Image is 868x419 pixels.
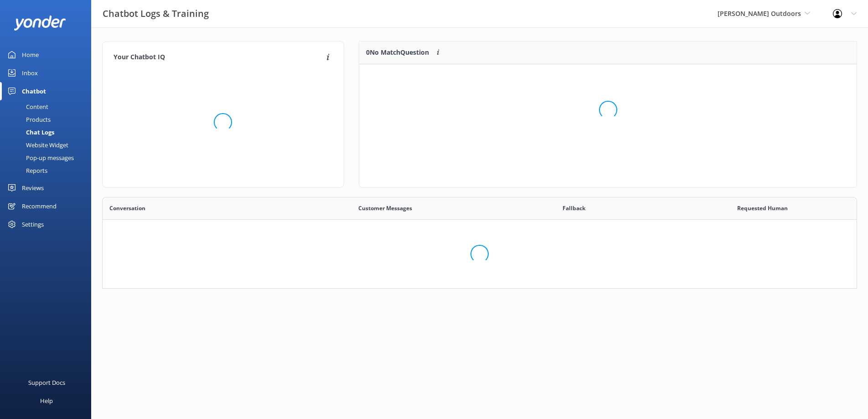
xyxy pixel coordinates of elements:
[5,164,91,177] a: Reports
[22,215,44,233] div: Settings
[22,46,39,64] div: Home
[22,64,38,82] div: Inbox
[5,139,68,151] div: Website Widget
[5,126,54,139] div: Chat Logs
[103,6,209,21] h3: Chatbot Logs & Training
[22,82,46,100] div: Chatbot
[109,204,145,212] span: Conversation
[5,100,91,113] a: Content
[114,52,324,62] h4: Your Chatbot IQ
[5,113,91,126] a: Products
[5,151,91,164] a: Pop-up messages
[40,392,53,410] div: Help
[718,9,801,18] span: [PERSON_NAME] Outdoors
[102,220,857,288] div: grid
[5,139,91,151] a: Website Widget
[358,204,412,212] span: Customer Messages
[14,16,66,31] img: yonder-white-logo.png
[359,64,857,155] div: grid
[28,373,65,392] div: Support Docs
[366,47,429,57] p: 0 No Match Question
[5,113,51,126] div: Products
[22,197,57,215] div: Recommend
[22,179,44,197] div: Reviews
[5,164,47,177] div: Reports
[5,100,48,113] div: Content
[5,126,91,139] a: Chat Logs
[5,151,74,164] div: Pop-up messages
